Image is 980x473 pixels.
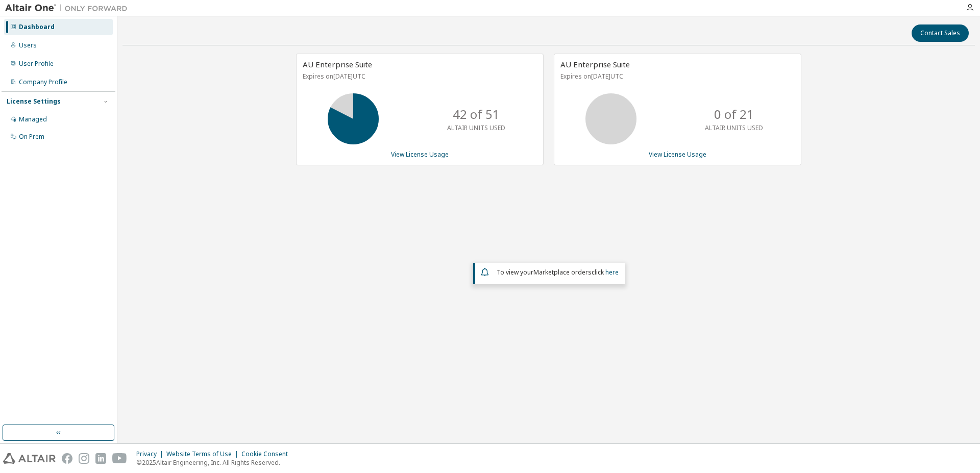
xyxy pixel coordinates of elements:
a: View License Usage [649,150,706,159]
div: Cookie Consent [241,450,294,458]
em: Marketplace orders [533,268,592,277]
p: Expires on [DATE] UTC [560,72,792,81]
img: altair_logo.svg [3,453,56,464]
div: Users [19,41,37,49]
div: Company Profile [19,78,67,86]
span: AU Enterprise Suite [560,59,630,69]
div: Privacy [136,450,166,458]
p: ALTAIR UNITS USED [705,123,763,132]
a: here [605,268,619,277]
img: Altair One [5,3,133,13]
div: Dashboard [19,23,55,31]
span: AU Enterprise Suite [303,59,372,69]
button: Contact Sales [912,24,969,42]
img: linkedin.svg [95,453,106,464]
p: 0 of 21 [714,106,754,123]
p: © 2025 Altair Engineering, Inc. All Rights Reserved. [136,458,294,467]
span: To view your click [497,268,619,277]
div: User Profile [19,60,54,68]
a: View License Usage [391,150,449,159]
p: Expires on [DATE] UTC [303,72,534,81]
div: Website Terms of Use [166,450,241,458]
p: ALTAIR UNITS USED [447,123,505,132]
img: facebook.svg [62,453,72,464]
img: instagram.svg [79,453,89,464]
div: Managed [19,115,47,123]
img: youtube.svg [112,453,127,464]
p: 42 of 51 [453,106,500,123]
div: License Settings [7,97,61,106]
div: On Prem [19,133,44,141]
